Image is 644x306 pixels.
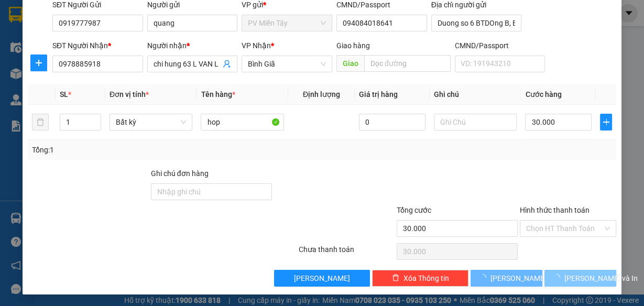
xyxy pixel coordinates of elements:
[90,34,180,49] div: 0909561383
[364,55,451,72] input: Dọc đường
[110,90,149,99] span: Đơn vị tính
[479,274,490,281] span: loading
[116,114,187,130] span: Bất kỳ
[9,34,82,47] div: tien
[30,54,47,71] button: plus
[544,270,616,287] button: [PERSON_NAME] và In
[90,21,180,34] div: Kiet
[31,59,47,67] span: plus
[151,169,209,178] label: Ghi chú đơn hàng
[392,274,399,282] span: delete
[553,274,564,281] span: loading
[223,60,231,68] span: user-add
[274,270,370,287] button: [PERSON_NAME]
[359,114,425,130] input: 0
[298,244,396,262] div: Chưa thanh toán
[403,272,449,284] span: Xóa Thông tin
[32,144,249,156] div: Tổng: 1
[455,40,545,51] div: CMND/Passport
[471,270,542,287] button: [PERSON_NAME]
[431,15,522,31] input: Địa chỉ của người gửi
[248,56,326,72] span: Bình Giã
[88,68,181,82] div: 50.000
[430,84,521,105] th: Ghi chú
[372,270,468,287] button: deleteXóa Thông tin
[88,70,96,81] span: C :
[90,10,115,21] span: Nhận:
[564,272,638,284] span: [PERSON_NAME] và In
[151,183,272,200] input: Ghi chú đơn hàng
[336,55,364,72] span: Giao
[90,9,180,21] div: Hàng Bà Rịa
[359,90,398,99] span: Giá trị hàng
[303,90,340,99] span: Định lượng
[201,90,235,99] span: Tên hàng
[60,90,68,99] span: SL
[32,114,49,130] button: delete
[520,206,590,214] label: Hình thức thanh toán
[336,41,370,50] span: Giao hàng
[9,47,82,61] div: 0936368887
[9,9,82,34] div: PV Miền Tây
[294,272,350,284] span: [PERSON_NAME]
[600,114,612,130] button: plus
[601,118,612,126] span: plus
[525,90,561,99] span: Cước hàng
[242,41,271,50] span: VP Nhận
[490,272,547,284] span: [PERSON_NAME]
[201,114,284,130] input: VD: Bàn, Ghế
[147,40,238,51] div: Người nhận
[9,10,25,21] span: Gửi:
[434,114,517,130] input: Ghi Chú
[52,40,143,51] div: SĐT Người Nhận
[248,15,326,31] span: PV Miền Tây
[397,206,431,214] span: Tổng cước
